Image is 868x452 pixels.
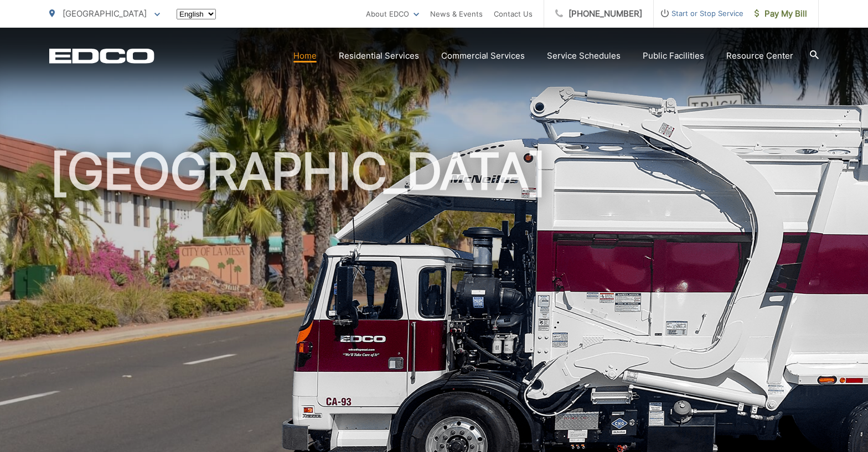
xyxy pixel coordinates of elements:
a: EDCD logo. Return to the homepage. [49,48,154,64]
a: Resource Center [726,49,793,63]
a: Home [293,49,317,63]
a: Public Facilities [643,49,704,63]
a: Commercial Services [441,49,525,63]
a: News & Events [430,7,483,20]
select: Select a language [177,9,216,19]
span: [GEOGRAPHIC_DATA] [63,8,147,19]
span: Pay My Bill [755,7,807,20]
a: About EDCO [366,7,419,20]
a: Contact Us [494,7,533,20]
a: Service Schedules [547,49,621,63]
a: Residential Services [339,49,419,63]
